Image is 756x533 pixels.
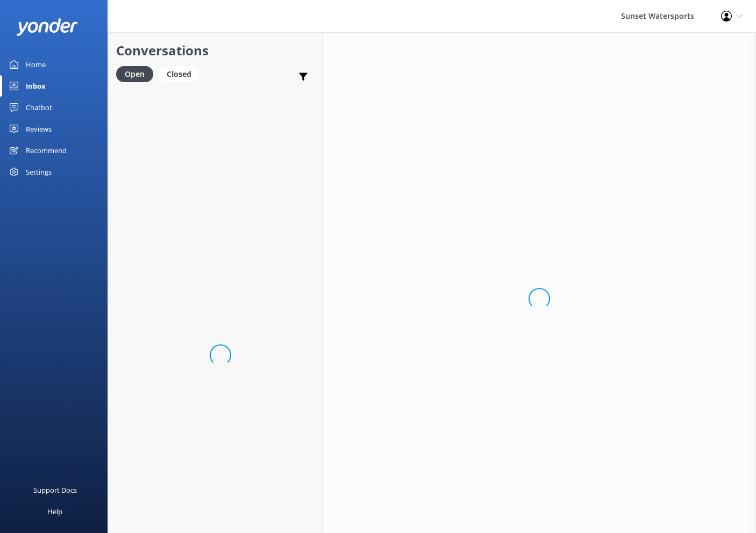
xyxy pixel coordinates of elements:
[26,161,52,183] div: Settings
[47,501,62,522] div: Help
[26,140,67,161] div: Recommend
[16,18,78,36] img: yonder-white-logo.png
[26,75,46,97] div: Inbox
[116,40,314,61] h2: Conversations
[26,54,46,75] div: Home
[116,66,153,82] div: Open
[116,68,159,80] a: Open
[26,118,52,140] div: Reviews
[159,66,199,82] div: Closed
[26,97,52,118] div: Chatbot
[159,68,205,80] a: Closed
[33,479,77,501] div: Support Docs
